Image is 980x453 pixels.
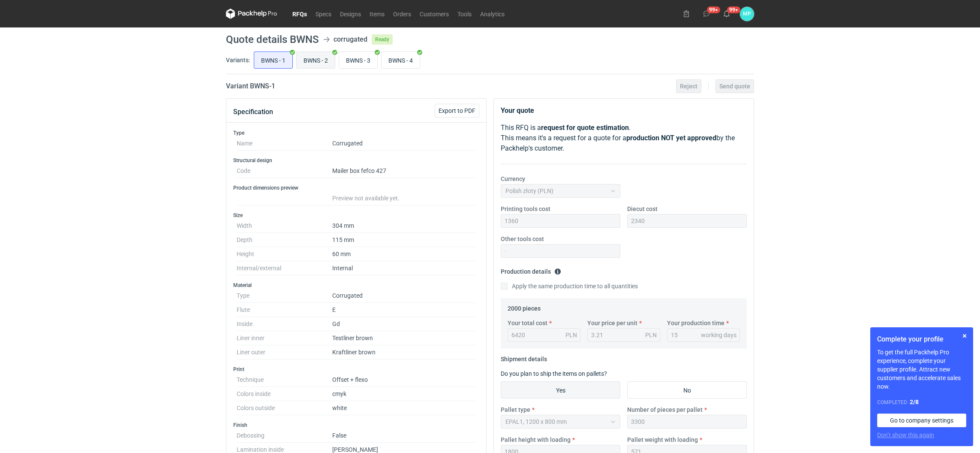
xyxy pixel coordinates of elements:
a: Go to company settings [877,414,966,427]
legend: 2000 pieces [508,302,541,312]
label: BWNS - 1 [254,51,293,69]
h3: Structural design [233,157,479,164]
dd: 304 mm [332,219,476,233]
dt: Name [237,136,332,151]
a: Designs [336,9,365,19]
dd: Corrugated [332,289,476,303]
span: Reject [680,83,697,89]
label: Pallet height with loading [501,435,571,444]
label: BWNS - 4 [381,51,420,69]
strong: production NOT yet approved [626,134,716,142]
dt: Inside [237,317,332,331]
label: Your production time [667,319,724,327]
button: Reject [676,79,701,93]
div: PLN [565,331,577,339]
label: BWNS - 2 [296,51,335,69]
label: BWNS - 3 [339,51,378,69]
p: This RFQ is a . This means it's a request for a quote for a by the Packhelp's customer. [501,123,747,154]
legend: Shipment details [501,352,547,362]
div: corrugated [334,34,367,45]
dt: Internal/external [237,261,332,275]
a: Tools [453,9,476,19]
dt: Liner outer [237,345,332,359]
h2: Variant BWNS - 1 [226,81,275,91]
span: Ready [372,34,393,45]
label: Printing tools cost [501,205,550,213]
dd: Mailer box fefco 427 [332,164,476,178]
p: To get the full Packhelp Pro experience, complete your supplier profile. Attract new customers an... [877,348,966,391]
a: Customers [415,9,453,19]
a: Items [365,9,389,19]
dt: Colors inside [237,387,332,401]
dt: Code [237,164,332,178]
h3: Material [233,282,479,289]
dt: Height [237,247,332,261]
strong: Your quote [501,106,534,115]
a: Analytics [476,9,509,19]
label: Other tools cost [501,235,544,243]
div: Completed: [877,398,966,407]
dt: Technique [237,373,332,387]
h3: Product dimensions preview [233,184,479,191]
label: Currency [501,175,525,183]
dd: Offset + flexo [332,373,476,387]
dd: 115 mm [332,233,476,247]
a: Orders [389,9,415,19]
a: Specs [311,9,336,19]
div: Martyna Paroń [740,7,754,21]
dd: Testliner brown [332,331,476,345]
dd: E [332,303,476,317]
h3: Size [233,212,479,219]
dd: 60 mm [332,247,476,261]
h3: Print [233,366,479,373]
dt: Liner inner [237,331,332,345]
dt: Colors outside [237,401,332,415]
label: Variants: [226,56,250,64]
svg: Packhelp Pro [226,9,277,19]
label: Do you plan to ship the items on pallets? [501,370,607,377]
strong: 2 / 8 [910,399,919,405]
dd: white [332,401,476,415]
h1: Quote details BWNS [226,34,319,45]
span: Send quote [719,83,750,89]
button: MP [740,7,754,21]
label: Number of pieces per pallet [627,405,703,414]
button: Skip for now [959,331,970,341]
button: Specification [233,102,273,122]
div: PLN [645,331,657,339]
label: Apply the same production time to all quantities [501,282,638,290]
h3: Type [233,130,479,136]
button: Export to PDF [435,104,479,118]
h1: Complete your profile [877,334,966,344]
label: Diecut cost [627,205,658,213]
button: 99+ [700,7,713,21]
h3: Finish [233,422,479,429]
dd: Corrugated [332,136,476,151]
dd: Gd [332,317,476,331]
dt: Width [237,219,332,233]
dt: Depth [237,233,332,247]
span: Preview not available yet. [332,195,400,202]
dt: Debossing [237,429,332,443]
button: 99+ [720,7,733,21]
dt: Flute [237,303,332,317]
legend: Production details [501,265,561,275]
dd: cmyk [332,387,476,401]
span: Export to PDF [439,108,475,114]
button: Send quote [715,79,754,93]
dd: Kraftliner brown [332,345,476,359]
a: RFQs [288,9,311,19]
dd: False [332,429,476,443]
label: Your price per unit [587,319,637,327]
strong: request for quote estimation [541,124,629,132]
label: Pallet type [501,405,530,414]
button: Don’t show this again [877,431,934,439]
div: working days [701,331,737,339]
label: Your total cost [508,319,547,327]
dt: Type [237,289,332,303]
dd: Internal [332,261,476,275]
label: Pallet weight with loading [627,435,698,444]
